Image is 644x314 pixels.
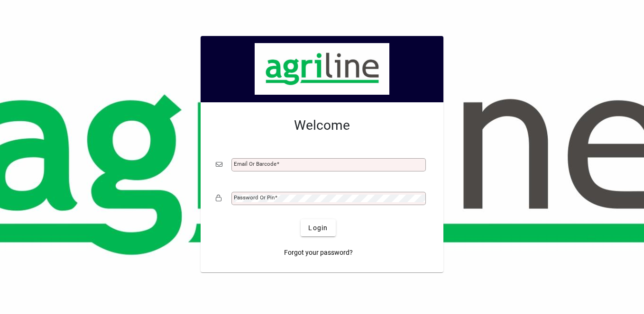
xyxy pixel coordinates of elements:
[234,161,276,167] mat-label: Email or Barcode
[301,219,335,236] button: Login
[234,194,275,201] mat-label: Password or Pin
[280,244,357,261] a: Forgot your password?
[308,223,328,233] span: Login
[284,248,353,258] span: Forgot your password?
[216,117,428,134] h2: Welcome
